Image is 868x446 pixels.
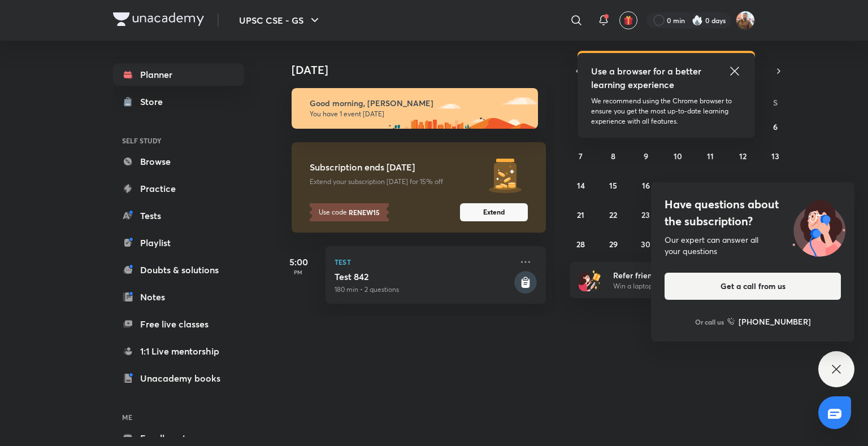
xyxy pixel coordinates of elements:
a: Store [113,90,244,113]
img: Subscription ends in 3 days [483,151,528,196]
p: Or call us [695,317,724,327]
abbr: September 20, 2025 [771,180,780,191]
a: Notes [113,286,244,308]
a: Doubts & solutions [113,259,244,281]
abbr: September 30, 2025 [641,239,650,250]
button: September 16, 2025 [637,176,655,194]
abbr: September 6, 2025 [773,121,778,132]
img: Himanshu Yadav [736,11,755,30]
p: Win a laptop, vouchers & more [613,281,752,291]
p: Test [335,255,512,269]
button: September 15, 2025 [604,176,622,194]
h4: Have questions about the subscription? [665,196,841,230]
abbr: September 12, 2025 [739,151,747,161]
abbr: September 22, 2025 [609,209,617,220]
h6: ME [113,408,244,427]
button: UPSC CSE - GS [232,9,328,32]
button: September 7, 2025 [572,147,590,165]
p: We recommend using the Chrome browser to ensure you get the most up-to-date learning experience w... [591,96,741,126]
h5: Use a browser for a better learning experience [591,64,704,91]
abbr: September 28, 2025 [576,239,585,250]
a: Browse [113,150,244,173]
button: September 23, 2025 [637,205,655,224]
button: September 14, 2025 [572,176,590,194]
abbr: September 21, 2025 [577,209,584,220]
button: September 22, 2025 [604,205,622,224]
button: September 9, 2025 [637,147,655,165]
abbr: September 15, 2025 [609,180,617,191]
h6: Good morning, [PERSON_NAME] [310,98,528,108]
strong: RENEW15 [347,207,380,217]
button: September 29, 2025 [604,235,622,253]
button: Get a call from us [665,273,841,300]
button: September 13, 2025 [766,147,784,165]
button: September 10, 2025 [669,147,687,165]
a: Company Logo [113,12,204,29]
abbr: September 19, 2025 [739,180,747,191]
button: September 28, 2025 [572,235,590,253]
p: 180 min • 2 questions [335,285,512,295]
abbr: September 29, 2025 [609,239,618,250]
abbr: Saturday [773,97,778,108]
abbr: September 8, 2025 [611,151,615,161]
button: September 11, 2025 [701,147,719,165]
h5: Subscription ends [DATE] [310,161,483,173]
h6: Refer friends [613,269,752,281]
div: Store [140,95,170,108]
h4: [DATE] [292,63,557,77]
h6: [PHONE_NUMBER] [739,316,811,327]
img: Company Logo [113,12,204,26]
a: Tests [113,204,244,227]
button: September 21, 2025 [572,205,590,224]
abbr: September 10, 2025 [674,151,682,161]
p: Use code [310,203,389,221]
button: September 8, 2025 [604,147,622,165]
img: avatar [623,15,633,25]
abbr: September 16, 2025 [642,180,650,191]
img: referral [579,269,601,291]
h6: SELF STUDY [113,131,244,150]
button: Extend [460,203,528,221]
abbr: September 13, 2025 [771,151,779,161]
button: avatar [619,11,637,29]
p: PM [276,269,321,276]
button: September 20, 2025 [766,176,784,194]
abbr: September 9, 2025 [644,151,648,161]
abbr: September 14, 2025 [577,180,585,191]
div: Our expert can answer all your questions [665,234,841,257]
button: September 30, 2025 [637,235,655,253]
h5: Test 842 [335,271,512,282]
abbr: September 7, 2025 [579,151,583,161]
a: Practice [113,177,244,200]
a: [PHONE_NUMBER] [727,316,811,327]
a: Free live classes [113,313,244,335]
abbr: September 23, 2025 [641,209,650,220]
button: September 17, 2025 [669,176,687,194]
img: morning [292,88,538,129]
button: September 18, 2025 [701,176,719,194]
p: You have 1 event [DATE] [310,110,528,119]
abbr: September 11, 2025 [707,151,714,161]
a: Unacademy books [113,367,244,390]
img: ttu_illustration_new.svg [783,196,854,257]
h5: 5:00 [276,255,321,269]
abbr: September 17, 2025 [674,180,682,191]
button: September 12, 2025 [734,147,752,165]
button: September 6, 2025 [766,117,784,135]
button: September 19, 2025 [734,176,752,194]
img: streak [692,15,703,26]
a: Planner [113,63,244,86]
a: 1:1 Live mentorship [113,340,244,362]
p: Extend your subscription [DATE] for 15% off [310,177,483,186]
a: Playlist [113,231,244,254]
abbr: September 18, 2025 [706,180,714,191]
